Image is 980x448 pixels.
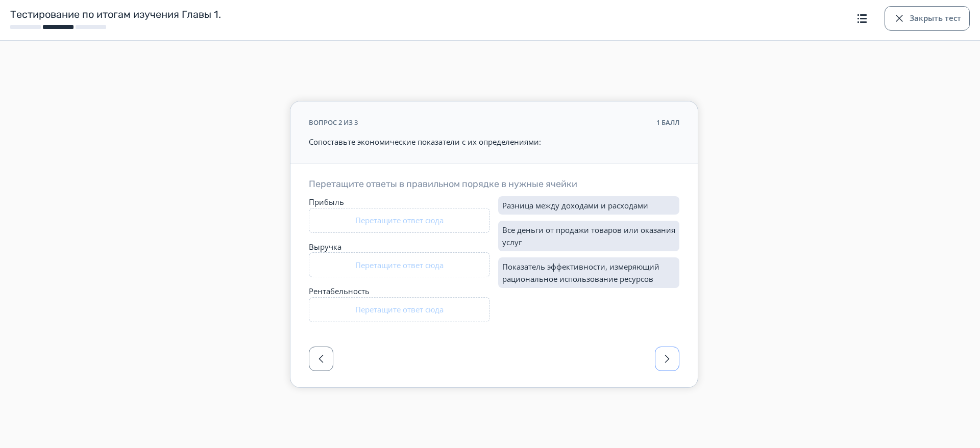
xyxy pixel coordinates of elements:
[498,257,679,288] div: Показатель эффективности, измеряющий рациональное использование ресурсов
[309,241,490,253] div: Выручка
[309,253,489,277] div: Перетащите ответ сюда
[885,6,970,31] button: Закрыть тест
[309,298,489,322] div: Перетащите ответ сюда
[498,221,679,251] div: Все деньги от продажи товаров или оказания услуг
[309,136,679,148] p: Сопоставьте экономические показатели с их определениями:
[10,8,817,21] h1: Тестирование по итогам изучения Главы 1.
[309,285,490,297] div: Рентабельность
[656,118,679,128] div: 1 балл
[498,196,679,215] div: Разница между доходами и расходами
[309,178,679,190] h3: Перетащите ответы в правильном порядке в нужные ячейки
[309,208,489,232] div: Перетащите ответ сюда
[309,118,358,128] div: вопрос 2 из 3
[309,196,490,208] div: Прибыль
